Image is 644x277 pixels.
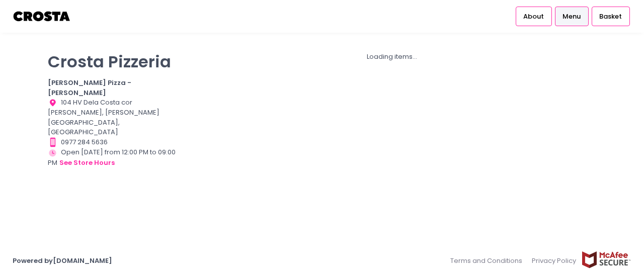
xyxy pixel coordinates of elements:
div: 104 HV Dela Costa cor [PERSON_NAME], [PERSON_NAME][GEOGRAPHIC_DATA], [GEOGRAPHIC_DATA] [48,98,176,137]
div: 0977 284 5636 [48,137,176,147]
div: Loading items... [188,52,596,62]
b: [PERSON_NAME] Pizza - [PERSON_NAME] [48,78,131,98]
a: About [516,7,552,26]
p: Crosta Pizzeria [48,52,176,71]
span: Basket [599,12,622,22]
a: Terms and Conditions [450,251,527,270]
div: Open [DATE] from 12:00 PM to 09:00 PM [48,147,176,168]
span: Menu [562,12,581,22]
a: Privacy Policy [527,251,582,270]
img: mcafee-secure [581,251,631,268]
span: About [523,12,544,22]
a: Menu [555,7,589,26]
img: logo [13,8,71,25]
a: Powered by[DOMAIN_NAME] [13,256,112,265]
button: see store hours [59,157,115,168]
